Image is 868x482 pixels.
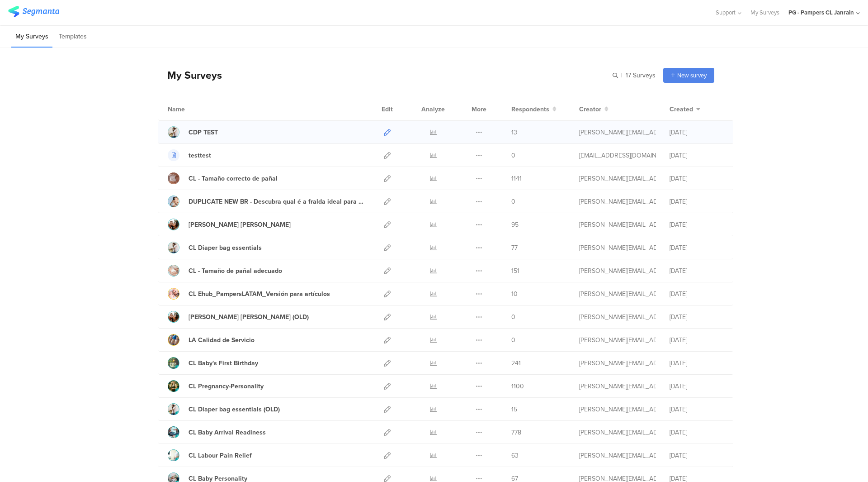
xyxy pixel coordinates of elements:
span: | [620,71,624,80]
div: [DATE] [670,220,724,229]
span: 10 [511,289,518,299]
span: 1141 [511,174,522,183]
span: Created [670,105,693,114]
span: Support [716,8,736,17]
div: [DATE] [670,428,724,437]
div: perez.ep@pg.com [579,266,656,276]
button: Creator [579,105,609,114]
a: CDP TEST [168,126,218,138]
div: CL Diaper bag essentials (OLD) [189,405,280,414]
div: Name [168,105,222,114]
div: [DATE] [670,128,724,137]
span: Respondents [511,105,549,114]
a: CL - Tamaño de pañal adecuado [168,265,282,277]
div: CL Ehub_PampersLATAM_Versión para artículos [189,289,330,299]
span: 95 [511,220,519,229]
span: 151 [511,266,519,276]
div: [DATE] [670,358,724,368]
a: CL - Tamaño correcto de pañal [168,172,278,184]
div: ernazarova.y@pg.com [579,428,656,437]
li: My Surveys [11,26,52,48]
div: CL Labour Pain Relief [189,451,252,460]
span: 77 [511,243,518,253]
div: CL Baby's First Birthday [189,358,258,368]
span: 0 [511,312,515,322]
a: testtest [168,149,211,161]
div: CDP TEST [189,128,218,137]
div: CL - Tamaño correcto de pañal [189,174,278,183]
a: CL Diaper bag essentials [168,242,262,253]
span: 0 [511,197,515,206]
div: perez.ep@pg.com [579,197,656,206]
div: perez.ep@pg.com [579,382,656,391]
span: 63 [511,451,519,460]
div: [DATE] [670,266,724,276]
button: Created [670,105,700,114]
div: ernazarova.y@pg.com [579,405,656,414]
div: [DATE] [670,289,724,299]
span: Creator [579,105,601,114]
div: DUPLICATE NEW BR - Descubra qual é a fralda ideal para o seu bebê! Full Complete Con Form [189,197,364,206]
a: CL Ehub_PampersLATAM_Versión para artículos [168,288,330,300]
div: [DATE] [670,335,724,345]
span: 778 [511,428,521,437]
div: My Surveys [158,67,222,83]
div: CL - Tamaño de pañal adecuado [189,266,282,276]
div: perez.ep@pg.com [579,220,656,229]
div: [DATE] [670,197,724,206]
div: [DATE] [670,312,724,322]
a: CL Pregnancy-Personality [168,380,264,392]
div: [DATE] [670,151,724,160]
div: [DATE] [670,174,724,183]
div: perez.ep@pg.com [579,312,656,322]
span: 1100 [511,382,524,391]
a: [PERSON_NAME] [PERSON_NAME] [168,219,291,230]
span: 13 [511,128,517,137]
a: [PERSON_NAME] [PERSON_NAME] (OLD) [168,311,309,323]
div: testtest [189,151,211,160]
div: perez.ep@pg.com [579,174,656,183]
a: CL Baby's First Birthday [168,357,258,369]
button: Respondents [511,105,557,114]
a: DUPLICATE NEW BR - Descubra qual é a fralda ideal para o seu bebê! Full Complete Con Form [168,196,364,207]
a: CL Labour Pain Relief [168,449,252,461]
div: [DATE] [670,405,724,414]
a: CL Baby Arrival Readiness [168,426,266,438]
div: perez.ep@pg.com [579,335,656,345]
span: 0 [511,335,515,345]
span: 241 [511,358,521,368]
div: dabrowski.d.3@pg.com [579,128,656,137]
div: CL Diaper bag essentials [189,243,262,253]
div: perez.ep@pg.com [579,243,656,253]
div: LA Calidad de Servicio [189,335,255,345]
span: New survey [677,71,707,80]
a: CL Diaper bag essentials (OLD) [168,403,280,415]
div: ernazarova.y@pg.com [579,451,656,460]
div: perez.ep@pg.com [579,289,656,299]
div: Analyze [420,98,447,120]
li: Templates [55,26,91,48]
span: 15 [511,405,517,414]
span: 0 [511,151,515,160]
span: 17 Surveys [626,71,656,80]
div: perez.ep@pg.com [579,358,656,368]
div: CL Verdadero o Falso [189,220,291,229]
div: CL Verdadero o Falso (OLD) [189,312,309,322]
div: CL Pregnancy-Personality [189,382,264,391]
div: [DATE] [670,382,724,391]
div: More [469,98,489,120]
div: Edit [377,98,397,120]
img: segmanta logo [8,6,59,17]
div: nart.a@pg.com [579,151,656,160]
div: PG - Pampers CL Janrain [788,8,854,17]
div: [DATE] [670,451,724,460]
div: [DATE] [670,243,724,253]
a: LA Calidad de Servicio [168,334,255,346]
div: CL Baby Arrival Readiness [189,428,266,437]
